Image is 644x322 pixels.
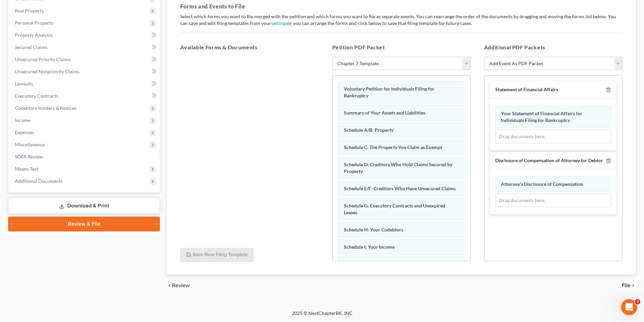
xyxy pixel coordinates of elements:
span: Means Test [15,166,38,172]
span: Expenses [15,129,34,135]
span: Petition PDF Packet [332,44,385,50]
h5: Available Forms & Documents [180,43,318,51]
i: chevron_right [630,283,636,288]
span: Personal Property [15,20,53,26]
span: Codebtors Insiders & Notices [15,105,76,111]
span: Statement of Financial Affairs [495,86,558,92]
span: Executory Contracts [15,93,58,99]
span: Real Property [15,8,44,14]
a: Review & File [8,217,160,231]
span: File [622,283,630,288]
span: Summary of Your Assets and Liabilities [344,110,425,116]
span: Schedule A/B: Property [344,127,393,133]
span: Voluntary Petition for Individuals Filing for Bankruptcy [344,86,434,98]
h5: Additional PDF Packets [484,43,622,51]
h5: Forms and Events to File [180,2,622,10]
span: Income [15,117,30,123]
span: Schedule D: Creditors Who Hold Claims Secured by Property [344,162,452,174]
a: SOFA Review [9,151,160,163]
p: Select which forms you want to file merged with the petition and which forms you want to file as ... [180,13,622,27]
a: settings [271,20,287,26]
span: Review [172,283,190,288]
span: Secured Claims [15,44,47,50]
span: Lawsuits [15,81,33,86]
span: 3 [635,299,640,304]
span: Schedule G: Executory Contracts and Unexpired Leases [344,203,445,215]
span: Your Statement of Financial Affairs for Individuals Filing for Bankruptcy [501,110,582,123]
div: 2025 © NextChapterBK, INC [129,310,515,322]
i: chevron_left [167,283,172,288]
iframe: Intercom live chat [621,299,637,315]
span: Schedule E/F: Creditors Who Have Unsecured Claims [344,185,456,191]
span: Disclosure of Compensation of Attorney for Debtor [495,157,603,163]
a: Unsecured Priority Claims [9,53,160,66]
span: Unsecured Nonpriority Claims [15,69,79,74]
span: SOFA Review [15,154,43,159]
span: Additional Documents [15,178,63,184]
span: Attorney's Disclosure of Compensation [501,181,583,187]
a: Executory Contracts [9,90,160,102]
a: Secured Claims [9,41,160,53]
button: chevron_left Review [167,283,196,288]
button: Save New Filing Template [180,248,254,262]
div: Drag documents here. [495,130,611,143]
span: Schedule H: Your Codebtors [344,227,403,232]
a: Unsecured Nonpriority Claims [9,66,160,78]
span: Miscellaneous [15,142,45,147]
span: Unsecured Priority Claims [15,56,71,62]
div: Drag documents here. [495,194,611,207]
span: Schedule I: Your Income [344,244,395,250]
a: Property Analysis [9,29,160,41]
span: Schedule C: The Property You Claim as Exempt [344,144,442,150]
a: Download & Print [8,198,160,214]
span: Property Analysis [15,32,52,38]
a: Lawsuits [9,78,160,90]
